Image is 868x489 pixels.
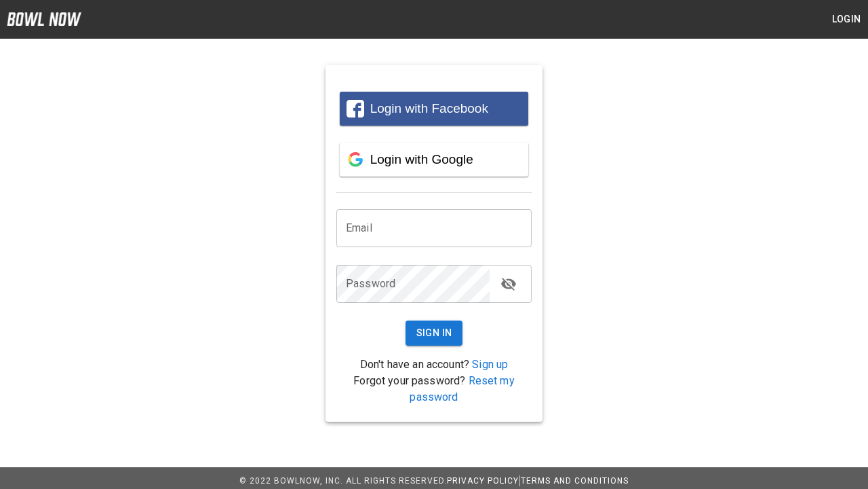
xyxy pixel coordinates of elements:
[370,152,473,166] span: Login with Google
[340,92,528,126] button: Login with Facebook
[336,373,532,405] p: Forgot your password?
[472,358,508,371] a: Sign up
[336,357,532,373] p: Don't have an account?
[239,476,447,486] span: © 2022 BowlNow, Inc. All Rights Reserved.
[370,101,488,115] span: Login with Facebook
[825,7,868,32] button: Login
[521,476,629,486] a: Terms and Conditions
[340,143,528,177] button: Login with Google
[447,476,519,486] a: Privacy Policy
[410,374,514,403] a: Reset my password
[495,270,522,297] button: toggle password visibility
[7,12,81,26] img: logo
[406,321,463,346] button: Sign In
